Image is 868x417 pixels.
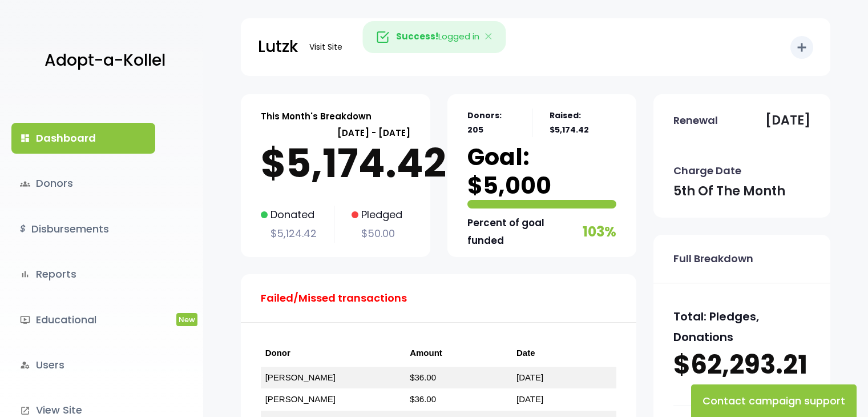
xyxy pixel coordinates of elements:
[673,306,810,347] p: Total: Pledges, Donations
[20,269,30,279] i: bar_chart
[673,111,718,130] p: Renewal
[261,224,317,243] p: $5,124.42
[352,224,402,243] p: $50.00
[39,33,165,89] a: Adopt-a-Kollel
[261,340,406,367] th: Donor
[11,259,155,290] a: bar_chartReports
[673,162,741,180] p: Charge Date
[467,109,515,137] p: Donors: 205
[795,41,809,54] i: add
[304,36,348,58] a: Visit Site
[352,206,402,224] p: Pledged
[765,109,810,132] p: [DATE]
[261,125,410,141] p: [DATE] - [DATE]
[176,313,197,326] span: New
[583,219,616,244] p: 103%
[261,206,317,224] p: Donated
[516,372,543,382] a: [DATE]
[673,250,753,268] p: Full Breakdown
[516,394,543,404] a: [DATE]
[20,133,30,143] i: dashboard
[362,21,506,53] div: Logged in
[261,109,372,124] p: This Month's Breakdown
[405,340,512,367] th: Amount
[265,372,336,382] a: [PERSON_NAME]
[410,372,436,382] a: $36.00
[20,221,26,238] i: $
[673,180,785,203] p: 5th of the month
[467,214,580,249] p: Percent of goal funded
[258,33,298,61] p: Lutzk
[20,360,30,370] i: manage_accounts
[20,315,30,325] i: ondemand_video
[20,179,30,189] span: groups
[261,141,410,186] p: $5,174.42
[11,123,155,154] a: dashboardDashboard
[11,214,155,244] a: $Disbursements
[790,36,813,59] button: add
[410,394,436,404] a: $36.00
[473,22,506,53] button: Close
[11,168,155,199] a: groupsDonors
[45,46,165,75] p: Adopt-a-Kollel
[265,394,336,404] a: [PERSON_NAME]
[261,289,407,307] p: Failed/Missed transactions
[691,384,857,417] button: Contact campaign support
[11,304,155,335] a: ondemand_videoEducationalNew
[396,30,438,42] strong: Success!
[673,347,810,383] p: $62,293.21
[11,350,155,380] a: manage_accountsUsers
[512,340,616,367] th: Date
[550,109,616,137] p: Raised: $5,174.42
[20,406,30,416] i: launch
[467,143,617,200] p: Goal: $5,000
